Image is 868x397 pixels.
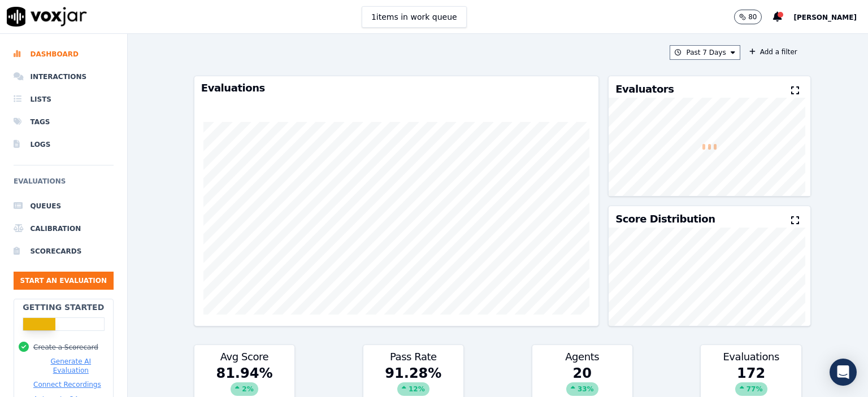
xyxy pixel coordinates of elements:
button: 80 [734,10,773,24]
button: Add a filter [745,45,802,59]
div: 77 % [735,382,767,396]
a: Lists [14,88,114,111]
h3: Evaluations [201,83,592,93]
h3: Evaluators [615,84,674,94]
span: [PERSON_NAME] [793,14,857,21]
a: Tags [14,111,114,133]
button: [PERSON_NAME] [793,10,868,24]
button: Past 7 Days [670,45,740,60]
div: 2 % [231,382,258,396]
button: 80 [734,10,762,24]
h3: Agents [539,352,626,362]
button: Connect Recordings [33,380,101,389]
a: Logs [14,133,114,156]
button: 1items in work queue [362,6,467,28]
a: Interactions [14,66,114,88]
p: 80 [748,12,757,21]
h3: Evaluations [708,352,794,362]
h3: Avg Score [201,352,288,362]
button: Create a Scorecard [33,343,98,352]
h3: Pass Rate [370,352,457,362]
button: Start an Evaluation [14,272,114,290]
h2: Getting Started [23,302,104,313]
div: 33 % [566,382,598,396]
a: Scorecards [14,240,114,263]
h6: Evaluations [14,174,114,195]
a: Dashboard [14,43,114,66]
a: Queues [14,195,114,217]
div: 12 % [397,382,429,396]
div: Open Intercom Messenger [830,359,857,386]
a: Calibration [14,217,114,240]
h3: Score Distribution [615,214,715,224]
button: Generate AI Evaluation [33,357,108,375]
img: voxjar logo [7,7,87,27]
